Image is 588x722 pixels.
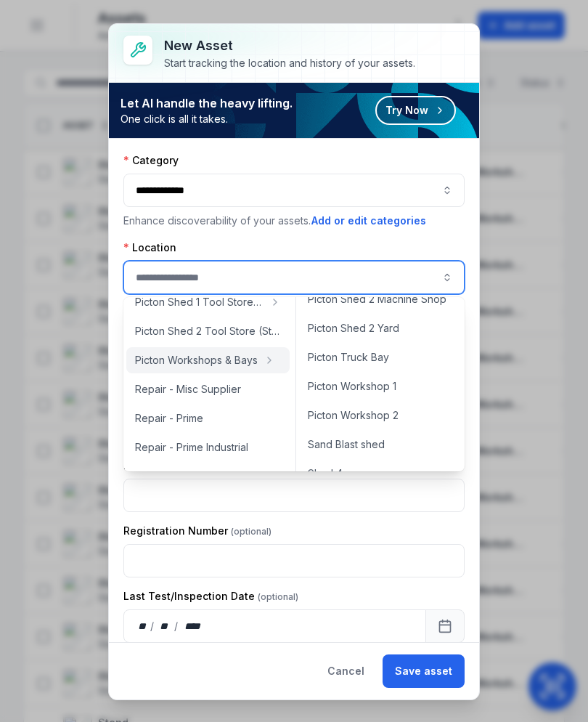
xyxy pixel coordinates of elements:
[308,437,385,452] span: Sand Blast shed
[123,213,465,229] p: Enhance discoverability of your assets.
[164,56,415,70] div: Start tracking the location and history of your assets.
[135,440,248,455] span: Repair - Prime Industrial
[311,213,427,229] button: Add or edit categories
[315,654,377,688] button: Cancel
[174,619,179,633] div: /
[383,654,465,688] button: Save asset
[308,466,343,481] span: Shed 4
[308,379,396,394] span: Picton Workshop 1
[135,411,203,426] span: Repair - Prime
[308,350,389,365] span: Picton Truck Bay
[179,619,206,633] div: year,
[425,609,465,643] button: Calendar
[123,524,271,538] label: Registration Number
[164,36,415,56] h3: New asset
[123,589,298,604] label: Last Test/Inspection Date
[155,619,175,633] div: month,
[308,321,399,336] span: Picton Shed 2 Yard
[135,353,258,368] span: Picton Workshops & Bays
[135,324,281,338] span: Picton Shed 2 Tool Store (Storage)
[136,619,150,633] div: day,
[375,96,456,125] button: Try Now
[121,112,293,126] span: One click is all it takes.
[135,295,264,309] span: Picton Shed 1 Tool Store (Storage)
[308,292,446,307] span: Picton Shed 2 Machine Shop
[135,382,241,397] span: Repair - Misc Supplier
[135,469,279,484] span: Repair - [GEOGRAPHIC_DATA]
[121,94,293,112] strong: Let AI handle the heavy lifting.
[123,240,176,255] label: Location
[150,619,155,633] div: /
[308,408,399,423] span: Picton Workshop 2
[123,153,179,168] label: Category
